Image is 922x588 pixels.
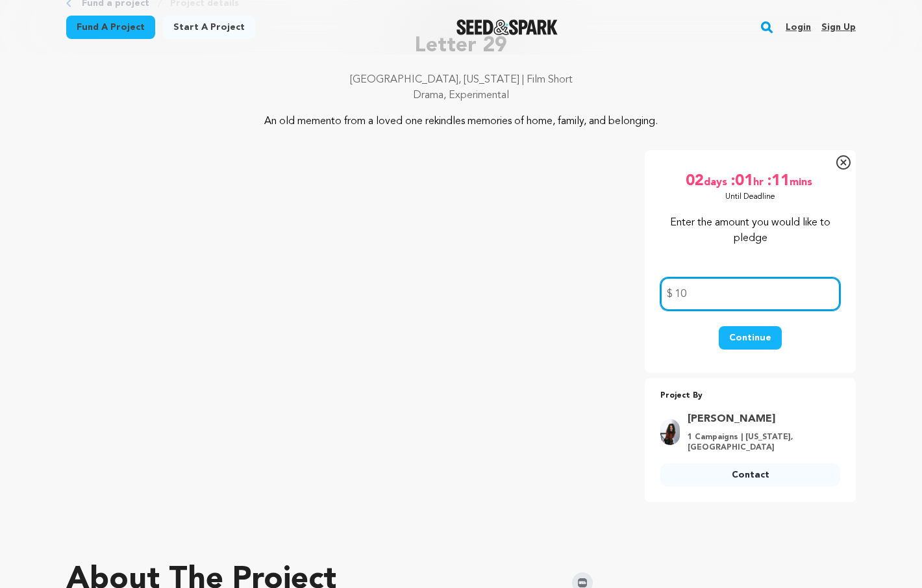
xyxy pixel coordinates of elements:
[786,17,811,38] a: Login
[790,171,815,192] span: mins
[766,171,790,192] span: :11
[686,171,704,192] span: 02
[456,19,558,35] img: Seed&Spark Logo Dark Mode
[163,16,255,39] a: Start a project
[704,171,730,192] span: days
[725,192,775,202] p: Until Deadline
[66,72,856,88] p: [GEOGRAPHIC_DATA], [US_STATE] | Film Short
[753,171,766,192] span: hr
[667,287,673,302] span: $
[660,215,840,246] p: Enter the amount you would like to pledge
[660,463,840,487] a: Contact
[688,432,832,453] p: 1 Campaigns | [US_STATE], [GEOGRAPHIC_DATA]
[456,19,558,35] a: Seed&Spark Homepage
[66,16,155,39] a: Fund a project
[719,326,782,350] button: Continue
[821,17,856,38] a: Sign up
[730,171,753,192] span: :01
[660,419,680,445] img: b1966fbf191a51e8.png
[66,88,856,103] p: Drama, Experimental
[660,389,840,403] p: Project By
[688,411,832,427] a: Goto Nilufer Lily Kaya profile
[145,114,777,129] p: An old memento from a loved one rekindles memories of home, family, and belonging.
